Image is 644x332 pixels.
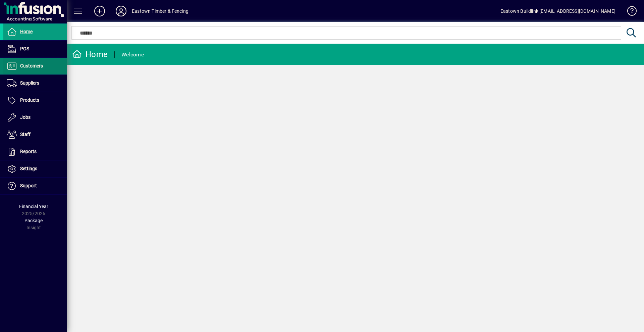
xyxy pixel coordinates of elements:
span: POS [20,46,29,51]
a: Reports [3,143,67,160]
span: Support [20,183,37,188]
a: Suppliers [3,75,67,92]
a: Knowledge Base [622,1,636,23]
span: Financial Year [19,204,48,209]
button: Profile [110,5,132,17]
a: Settings [3,160,67,177]
span: Suppliers [20,80,39,86]
span: Products [20,97,39,103]
a: POS [3,41,67,57]
span: Reports [20,149,37,154]
div: Eastown Buildlink [EMAIL_ADDRESS][DOMAIN_NAME] [500,6,615,16]
div: Eastown Timber & Fencing [132,6,189,16]
span: Jobs [20,114,31,120]
span: Staff [20,132,31,137]
span: Settings [20,166,37,171]
a: Jobs [3,109,67,126]
div: Welcome [121,49,144,60]
a: Products [3,92,67,109]
span: Home [20,29,33,34]
div: Home [72,49,108,60]
a: Customers [3,58,67,75]
button: Add [89,5,110,17]
span: Package [24,218,43,223]
a: Staff [3,126,67,143]
span: Customers [20,63,43,68]
a: Support [3,178,67,194]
